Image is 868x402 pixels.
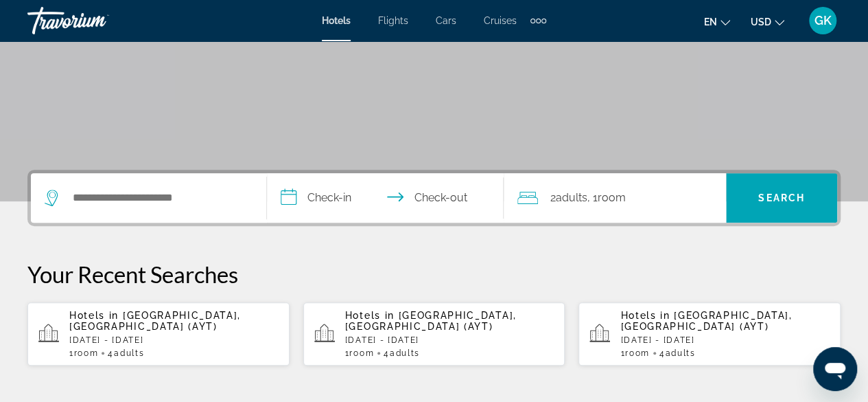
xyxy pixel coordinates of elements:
[556,191,587,204] span: Adults
[69,335,279,345] p: [DATE] - [DATE]
[659,348,696,358] span: 4
[74,348,99,358] span: Room
[805,6,841,35] button: User Menu
[31,173,837,223] div: Search widget
[27,3,165,38] a: Travorium
[27,260,841,288] p: Your Recent Searches
[814,14,832,27] span: GK
[345,310,395,321] span: Hotels in
[620,310,792,332] span: [GEOGRAPHIC_DATA], [GEOGRAPHIC_DATA] (AYT)
[27,302,290,366] button: Hotels in [GEOGRAPHIC_DATA], [GEOGRAPHIC_DATA] (AYT)[DATE] - [DATE]1Room4Adults
[345,348,374,358] span: 1
[813,347,857,391] iframe: Кнопка запуска окна обмена сообщениями
[303,302,565,366] button: Hotels in [GEOGRAPHIC_DATA], [GEOGRAPHIC_DATA] (AYT)[DATE] - [DATE]1Room4Adults
[620,310,670,321] span: Hotels in
[758,192,805,203] span: Search
[114,348,144,358] span: Adults
[620,348,649,358] span: 1
[578,302,841,366] button: Hotels in [GEOGRAPHIC_DATA], [GEOGRAPHIC_DATA] (AYT)[DATE] - [DATE]1Room4Adults
[345,335,554,345] p: [DATE] - [DATE]
[550,188,587,208] span: 2
[69,310,241,332] span: [GEOGRAPHIC_DATA], [GEOGRAPHIC_DATA] (AYT)
[69,348,98,358] span: 1
[751,12,784,32] button: Change currency
[587,188,626,208] span: , 1
[378,15,408,26] a: Flights
[504,173,726,223] button: Travelers: 2 adults, 0 children
[345,310,517,332] span: [GEOGRAPHIC_DATA], [GEOGRAPHIC_DATA] (AYT)
[436,15,456,26] a: Cars
[751,16,771,27] span: USD
[69,310,119,321] span: Hotels in
[384,348,420,358] span: 4
[598,191,626,204] span: Room
[530,10,546,32] button: Extra navigation items
[484,15,517,26] a: Cruises
[704,16,717,27] span: en
[349,348,374,358] span: Room
[267,173,503,223] button: Check in and out dates
[322,15,351,26] a: Hotels
[665,348,695,358] span: Adults
[620,335,830,345] p: [DATE] - [DATE]
[625,348,650,358] span: Room
[704,12,730,32] button: Change language
[390,348,420,358] span: Adults
[726,173,837,223] button: Search
[108,348,144,358] span: 4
